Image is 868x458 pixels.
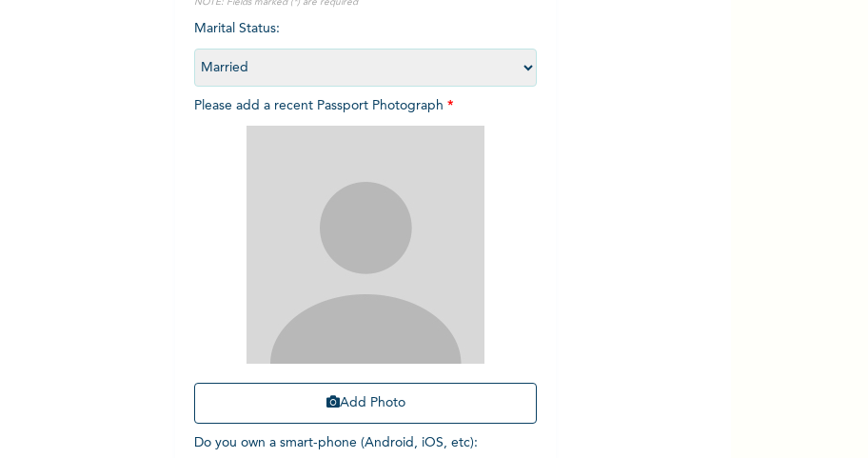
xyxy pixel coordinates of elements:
span: Marital Status : [194,22,537,74]
img: Crop [247,126,484,364]
button: Add Photo [194,383,537,424]
span: Please add a recent Passport Photograph [194,99,537,433]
